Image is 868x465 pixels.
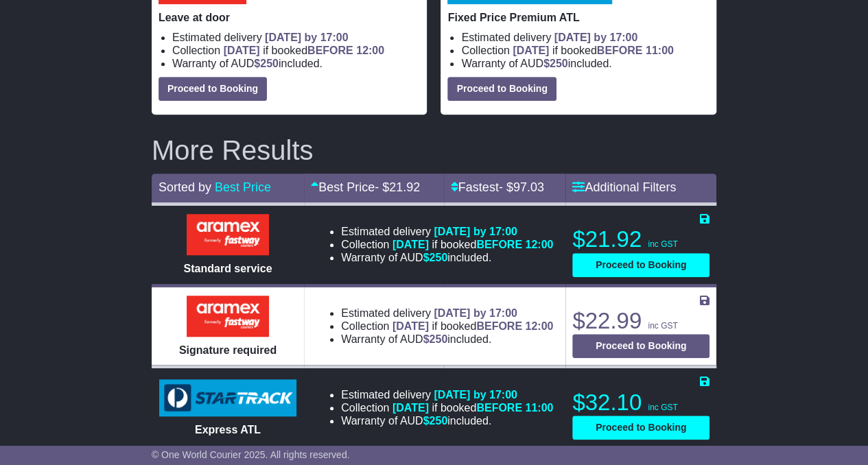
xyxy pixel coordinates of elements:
li: Estimated delivery [341,388,553,401]
li: Estimated delivery [461,31,709,44]
li: Collection [172,44,421,57]
span: $ [543,58,568,69]
span: 250 [429,333,447,345]
a: Additional Filters [572,180,676,194]
span: [DATE] by 17:00 [265,32,349,43]
li: Warranty of AUD included. [341,333,553,346]
span: [DATE] [513,45,549,56]
span: [DATE] [392,239,429,250]
li: Estimated delivery [172,31,421,44]
p: $22.99 [572,307,709,335]
span: [DATE] by 17:00 [434,307,517,319]
span: BEFORE [597,45,643,56]
button: Proceed to Booking [572,253,709,277]
span: [DATE] by 17:00 [434,389,517,401]
span: inc GST [648,321,677,331]
span: if booked [224,45,384,56]
span: 11:00 [525,402,553,414]
span: if booked [392,402,553,414]
a: Best Price- $21.92 [311,180,420,194]
li: Collection [341,238,553,251]
span: BEFORE [476,320,522,332]
span: 250 [429,252,447,263]
h2: More Results [152,135,716,165]
span: [DATE] [224,45,260,56]
li: Collection [461,44,709,57]
span: 11:00 [646,45,674,56]
span: BEFORE [476,239,522,250]
span: Signature required [179,344,277,356]
li: Collection [341,320,553,333]
li: Warranty of AUD included. [341,414,553,427]
li: Warranty of AUD included. [172,57,421,70]
span: [DATE] [392,320,429,332]
span: [DATE] by 17:00 [434,226,517,237]
li: Collection [341,401,553,414]
p: Leave at door [159,11,421,24]
span: if booked [392,320,553,332]
span: if booked [513,45,673,56]
span: if booked [392,239,553,250]
li: Estimated delivery [341,225,553,238]
span: - $ [499,180,544,194]
span: 97.03 [513,180,544,194]
img: Aramex: Standard service [187,214,269,255]
span: [DATE] by 17:00 [554,32,638,43]
span: Sorted by [159,180,211,194]
span: [DATE] [392,402,429,414]
span: 12:00 [356,45,384,56]
button: Proceed to Booking [572,334,709,358]
span: 250 [429,415,447,427]
span: BEFORE [307,45,353,56]
p: $21.92 [572,226,709,253]
span: $ [423,252,448,263]
span: $ [423,415,448,427]
a: Fastest- $97.03 [451,180,544,194]
img: StarTrack: Express ATL [159,379,296,416]
button: Proceed to Booking [447,77,556,101]
button: Proceed to Booking [572,416,709,440]
li: Warranty of AUD included. [461,57,709,70]
span: 250 [260,58,279,69]
button: Proceed to Booking [159,77,267,101]
p: $32.10 [572,389,709,416]
span: 12:00 [525,239,553,250]
span: 250 [550,58,568,69]
a: Best Price [215,180,271,194]
span: 12:00 [525,320,553,332]
span: - $ [375,180,420,194]
span: BEFORE [476,402,522,414]
img: Aramex: Signature required [187,296,269,337]
span: Express ATL [195,424,261,436]
span: inc GST [648,403,677,412]
span: $ [423,333,448,345]
li: Warranty of AUD included. [341,251,553,264]
span: inc GST [648,239,677,249]
li: Estimated delivery [341,307,553,320]
span: Standard service [183,263,272,274]
span: 21.92 [389,180,420,194]
span: $ [254,58,279,69]
span: © One World Courier 2025. All rights reserved. [152,449,350,460]
p: Fixed Price Premium ATL [447,11,709,24]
